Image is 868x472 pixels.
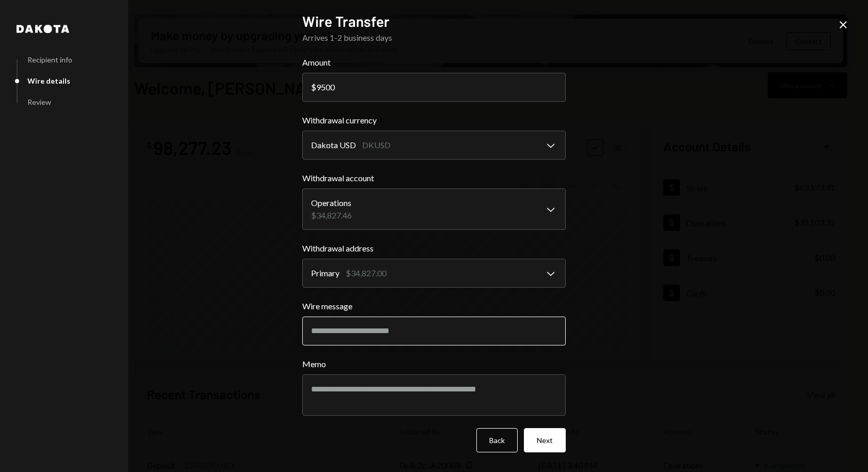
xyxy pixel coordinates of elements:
label: Withdrawal currency [302,114,566,127]
button: Back [476,428,518,452]
label: Withdrawal address [302,242,566,255]
label: Memo [302,358,566,370]
h2: Wire Transfer [302,11,566,32]
div: DKUSD [362,139,391,151]
div: $ [311,82,316,92]
div: Review [27,98,51,106]
button: Withdrawal account [302,188,566,230]
label: Amount [302,56,566,69]
div: Recipient info [27,55,72,64]
button: Next [524,428,566,452]
label: Wire message [302,300,566,312]
button: Withdrawal address [302,259,566,288]
input: 0.00 [302,73,566,102]
div: $34,827.00 [346,267,386,279]
button: Withdrawal currency [302,131,566,160]
div: Wire details [27,76,70,85]
div: Arrives 1-2 business days [302,32,566,44]
label: Withdrawal account [302,172,566,184]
